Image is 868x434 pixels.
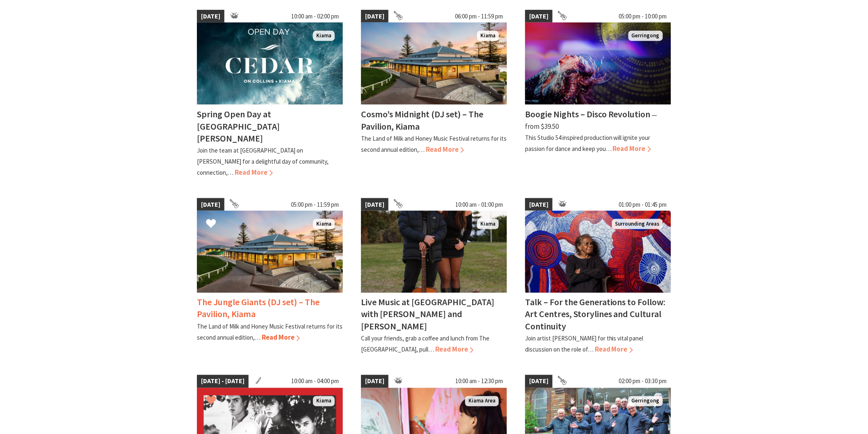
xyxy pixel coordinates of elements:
[313,219,335,229] span: Kiama
[525,297,666,332] h4: Talk – For the Generations to Follow: Art Centres, Storylines and Cultural Continuity
[361,297,494,332] h4: Live Music at [GEOGRAPHIC_DATA] with [PERSON_NAME] and [PERSON_NAME]
[361,135,507,153] p: The Land of Milk and Honey Music Festival returns for its second annual edition,…
[595,345,633,354] span: Read More
[313,396,335,407] span: Kiama
[525,23,671,105] img: Boogie Nights
[361,211,507,293] img: Em & Ron
[197,375,249,388] span: [DATE] - [DATE]
[197,10,343,178] a: [DATE] 10:00 am - 02:00 pm Kiama Spring Open Day at [GEOGRAPHIC_DATA][PERSON_NAME] Join the team ...
[525,10,671,178] a: [DATE] 05:00 pm - 10:00 pm Boogie Nights Gerringong Boogie Nights – Disco Revolution ⁠— from $39....
[361,108,483,132] h4: Cosmo’s Midnight (DJ set) – The Pavilion, Kiama
[525,110,658,130] span: ⁠— from $39.50
[262,333,300,342] span: Read More
[197,10,224,23] span: [DATE]
[197,323,343,342] p: The Land of Milk and Honey Music Festival returns for its second annual edition,…
[197,198,343,356] a: [DATE] 05:00 pm - 11:59 pm Land of Milk an Honey Festival Kiama The Jungle Giants (DJ set) – The ...
[465,396,499,407] span: Kiama Area
[477,219,499,229] span: Kiama
[525,198,671,356] a: [DATE] 01:00 pm - 01:45 pm Betty Pumani Kuntiwa stands in front of her large scale painting Surro...
[197,297,320,320] h4: The Jungle Giants (DJ set) – The Pavilion, Kiama
[197,146,329,176] p: Join the team at [GEOGRAPHIC_DATA] on [PERSON_NAME] for a delightful day of community, connection,…
[525,108,651,120] h4: Boogie Nights – Disco Revolution
[613,144,651,153] span: Read More
[197,211,343,293] img: Land of Milk an Honey Festival
[525,134,651,153] p: This Studio 54 inspired production will ignite your passion for dance and keep you…
[235,168,273,177] span: Read More
[525,335,644,354] p: Join artist [PERSON_NAME] for this vital panel discussion on the role of…
[615,10,671,23] span: 05:00 pm - 10:00 pm
[361,198,507,356] a: [DATE] 10:00 am - 01:00 pm Em & Ron Kiama Live Music at [GEOGRAPHIC_DATA] with [PERSON_NAME] and ...
[361,198,388,211] span: [DATE]
[525,211,671,293] img: Betty Pumani Kuntiwa stands in front of her large scale painting
[361,335,489,354] p: Call your friends, grab a coffee and lunch from The [GEOGRAPHIC_DATA], pull…
[287,375,343,388] span: 10:00 am - 04:00 pm
[426,145,464,154] span: Read More
[451,198,507,211] span: 10:00 am - 01:00 pm
[435,345,473,354] span: Read More
[615,198,671,211] span: 01:00 pm - 01:45 pm
[361,375,388,388] span: [DATE]
[287,198,343,211] span: 05:00 pm - 11:59 pm
[197,198,224,211] span: [DATE]
[628,31,663,41] span: Gerringong
[198,210,224,238] button: Click to Favourite The Jungle Giants (DJ set) – The Pavilion, Kiama
[287,10,343,23] span: 10:00 am - 02:00 pm
[361,10,388,23] span: [DATE]
[525,375,553,388] span: [DATE]
[615,375,671,388] span: 02:00 pm - 03:30 pm
[525,10,553,23] span: [DATE]
[197,108,280,144] h4: Spring Open Day at [GEOGRAPHIC_DATA][PERSON_NAME]
[313,31,335,41] span: Kiama
[525,198,553,211] span: [DATE]
[451,375,507,388] span: 10:00 am - 12:30 pm
[198,387,224,415] button: Click to Favourite Kiama Record Fair
[361,23,507,105] img: Land of Milk an Honey Festival
[477,31,499,41] span: Kiama
[612,219,663,229] span: Surrounding Areas
[361,10,507,178] a: [DATE] 06:00 pm - 11:59 pm Land of Milk an Honey Festival Kiama Cosmo’s Midnight (DJ set) – The P...
[628,396,663,407] span: Gerringong
[451,10,507,23] span: 06:00 pm - 11:59 pm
